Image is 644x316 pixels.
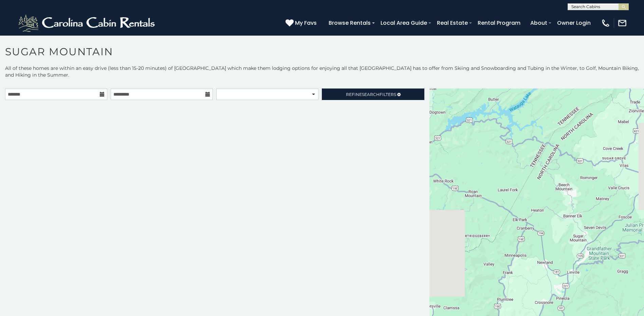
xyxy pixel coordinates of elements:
span: Refine Filters [346,92,396,97]
a: Owner Login [554,17,594,29]
a: About [527,17,551,29]
img: mail-regular-white.png [618,18,627,28]
a: Browse Rentals [325,17,374,29]
span: My Favs [295,19,317,27]
a: RefineSearchFilters [322,88,424,100]
a: Real Estate [434,17,471,29]
a: Local Area Guide [377,17,430,29]
img: White-1-2.png [17,13,158,33]
a: Rental Program [474,17,524,29]
a: My Favs [286,19,318,27]
span: Search [362,92,380,97]
img: phone-regular-white.png [601,18,610,28]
